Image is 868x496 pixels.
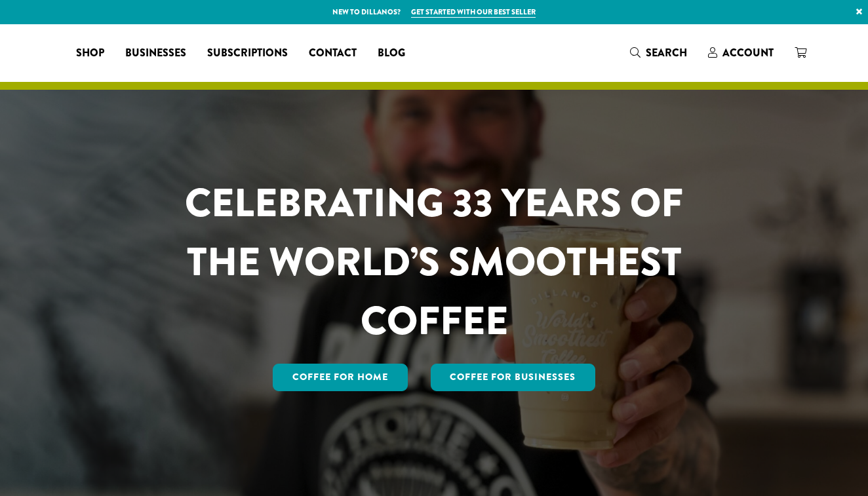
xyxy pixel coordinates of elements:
h1: CELEBRATING 33 YEARS OF THE WORLD’S SMOOTHEST COFFEE [146,174,722,351]
a: Search [620,42,698,64]
a: Coffee for Home [273,364,408,391]
a: Get started with our best seller [411,7,536,18]
span: Contact [309,45,357,62]
a: Shop [66,43,115,64]
span: Businesses [125,45,186,62]
span: Subscriptions [207,45,288,62]
a: Coffee For Businesses [431,364,596,391]
span: Shop [76,45,104,62]
span: Search [646,45,687,60]
span: Account [722,45,774,60]
span: Blog [378,45,405,62]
